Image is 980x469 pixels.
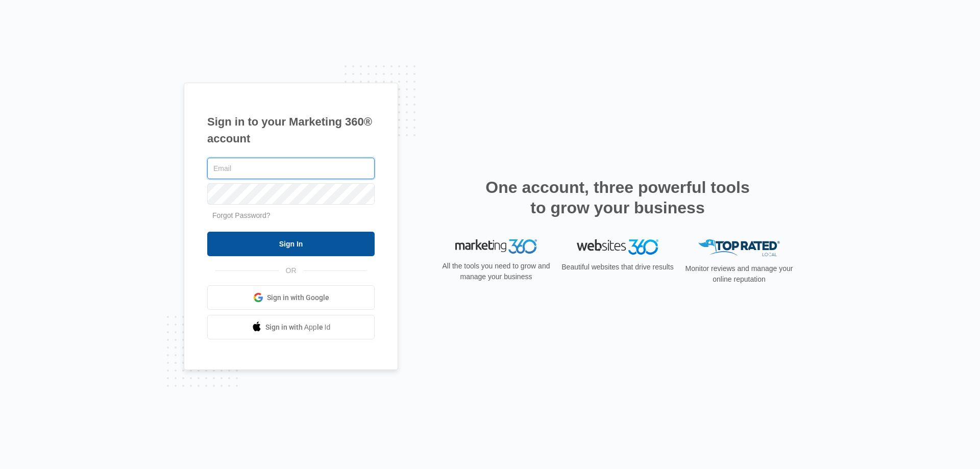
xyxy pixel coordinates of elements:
h1: Sign in to your Marketing 360® account [207,113,375,147]
h2: One account, three powerful tools to grow your business [482,177,753,218]
a: Forgot Password? [212,211,271,219]
span: OR [279,265,304,276]
img: Marketing 360 [455,239,537,254]
img: Websites 360 [577,239,658,254]
a: Sign in with Apple Id [207,315,375,339]
p: All the tools you need to grow and manage your business [439,261,553,282]
span: Sign in with Google [267,292,329,303]
span: Sign in with Apple Id [265,322,331,333]
img: Top Rated Local [698,239,780,256]
input: Email [207,158,375,179]
input: Sign In [207,232,375,256]
a: Sign in with Google [207,285,375,310]
p: Beautiful websites that drive results [560,262,675,273]
p: Monitor reviews and manage your online reputation [682,263,796,285]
